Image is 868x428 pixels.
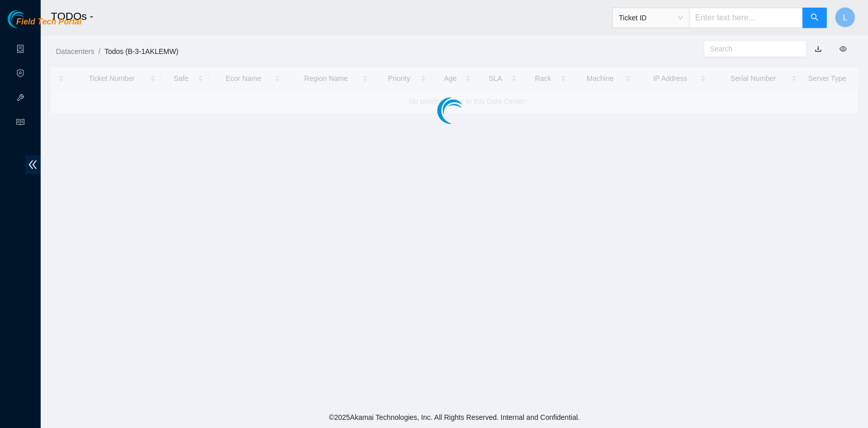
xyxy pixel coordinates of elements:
[619,10,683,25] span: Ticket ID
[104,47,178,55] a: Todos (B-3-1AKLEMW)
[98,47,100,55] span: /
[16,113,24,134] span: read
[8,10,51,28] img: Akamai Technologies
[41,407,868,428] footer: © 2025 Akamai Technologies, Inc. All Rights Reserved. Internal and Confidential.
[835,7,855,27] button: L
[840,45,847,52] span: eye
[843,11,848,24] span: L
[25,155,41,174] span: double-left
[16,17,81,27] span: Field Tech Portal
[807,41,829,57] button: download
[710,43,792,54] input: Search
[8,18,81,32] a: Akamai TechnologiesField Tech Portal
[802,8,827,28] button: search
[689,8,803,28] input: Enter text here...
[56,47,94,55] a: Datacenters
[811,13,819,23] span: search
